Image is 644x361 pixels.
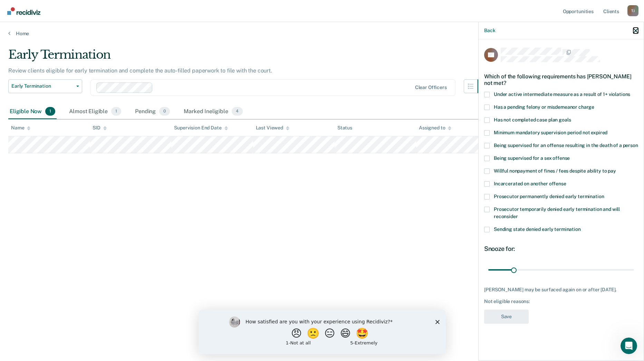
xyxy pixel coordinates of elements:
div: Status [337,125,352,131]
div: Early Termination [8,48,491,67]
div: [PERSON_NAME] may be surfaced again on or after [DATE]. [484,287,638,293]
button: Profile dropdown button [627,5,638,16]
img: Recidiviz [7,7,40,15]
span: 4 [232,107,243,116]
button: Save [484,310,529,324]
iframe: Intercom live chat [621,338,637,354]
button: Back [484,28,495,33]
span: Prosecutor temporarily denied early termination and will reconsider [494,206,620,219]
iframe: Survey by Kim from Recidiviz [199,310,446,354]
span: 1 [111,107,121,116]
span: Under active intermediate measure as a result of 1+ violations [494,91,630,97]
span: Being supervised for a sex offense [494,155,570,161]
div: Marked Ineligible [182,104,244,119]
div: Assigned to [419,125,451,131]
div: Eligible Now [8,104,57,119]
span: Sending state denied early termination [494,226,581,232]
span: 0 [159,107,170,116]
div: Snooze for: [484,245,638,253]
div: Not eligible reasons: [484,299,638,304]
div: Pending [134,104,171,119]
span: Minimum mandatory supervision period not expired [494,130,607,135]
span: Prosecutor permanently denied early termination [494,194,604,199]
span: Willful nonpayment of fines / fees despite ability to pay [494,168,616,174]
span: Has not completed case plan goals [494,117,571,123]
span: 1 [45,107,55,116]
div: Which of the following requirements has [PERSON_NAME] not met? [484,68,638,92]
span: Incarcerated on another offense [494,181,566,186]
div: SID [93,125,107,131]
span: Being supervised for an offense resulting in the death of a person [494,143,638,148]
div: Name [11,125,30,131]
div: Last Viewed [256,125,289,131]
div: Supervision End Date [174,125,228,131]
div: T J [627,5,638,16]
span: Has a pending felony or misdemeanor charge [494,104,594,110]
a: Home [8,30,636,37]
p: Review clients eligible for early termination and complete the auto-filled paperwork to file with... [8,67,272,74]
div: Clear officers [415,85,447,90]
span: Early Termination [11,83,74,89]
div: Almost Eligible [68,104,123,119]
